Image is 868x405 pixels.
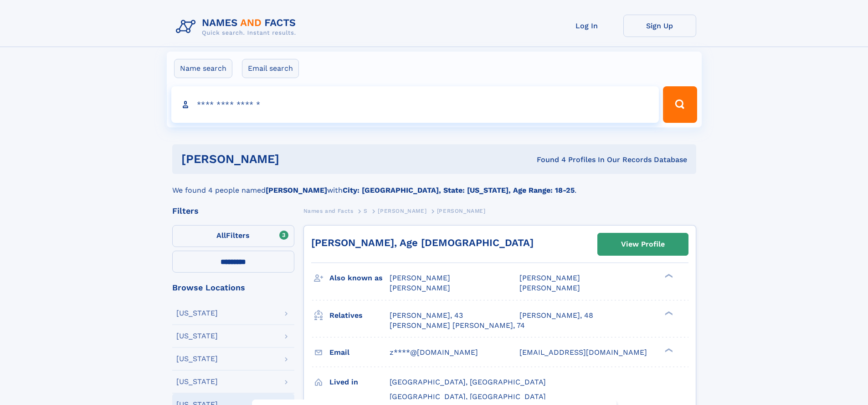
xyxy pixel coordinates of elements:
[303,205,354,216] a: Names and Facts
[216,231,226,240] span: All
[519,310,593,321] a: [PERSON_NAME], 48
[663,310,673,316] div: ❯
[390,321,525,331] a: [PERSON_NAME] [PERSON_NAME], 74
[550,15,623,37] a: Log In
[176,355,218,363] div: [US_STATE]
[390,284,450,292] span: [PERSON_NAME]
[390,310,463,321] a: [PERSON_NAME], 43
[390,274,450,282] span: [PERSON_NAME]
[437,208,486,214] span: [PERSON_NAME]
[663,273,673,279] div: ❯
[176,310,218,317] div: [US_STATE]
[311,237,534,248] a: [PERSON_NAME], Age [DEMOGRAPHIC_DATA]
[390,392,546,401] span: [GEOGRAPHIC_DATA], [GEOGRAPHIC_DATA]
[663,347,673,353] div: ❯
[266,186,327,195] b: [PERSON_NAME]
[598,233,688,255] a: View Profile
[329,308,390,323] h3: Relatives
[172,174,696,196] div: We found 4 people named with .
[408,155,687,165] div: Found 4 Profiles In Our Records Database
[378,205,426,216] a: [PERSON_NAME]
[519,348,647,357] span: [EMAIL_ADDRESS][DOMAIN_NAME]
[364,205,368,216] a: S
[329,374,390,390] h3: Lived in
[390,378,546,386] span: [GEOGRAPHIC_DATA], [GEOGRAPHIC_DATA]
[176,378,218,385] div: [US_STATE]
[329,270,390,286] h3: Also known as
[378,208,426,214] span: [PERSON_NAME]
[663,86,697,123] button: Search Button
[174,59,232,78] label: Name search
[172,225,294,247] label: Filters
[242,59,299,78] label: Email search
[172,284,294,292] div: Browse Locations
[176,332,218,340] div: [US_STATE]
[171,86,659,123] input: search input
[172,207,294,215] div: Filters
[181,153,408,165] h1: [PERSON_NAME]
[623,15,696,37] a: Sign Up
[621,234,665,255] div: View Profile
[172,15,303,39] img: Logo Names and Facts
[519,274,580,282] span: [PERSON_NAME]
[329,345,390,360] h3: Email
[519,284,580,292] span: [PERSON_NAME]
[343,186,575,195] b: City: [GEOGRAPHIC_DATA], State: [US_STATE], Age Range: 18-25
[364,208,368,214] span: S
